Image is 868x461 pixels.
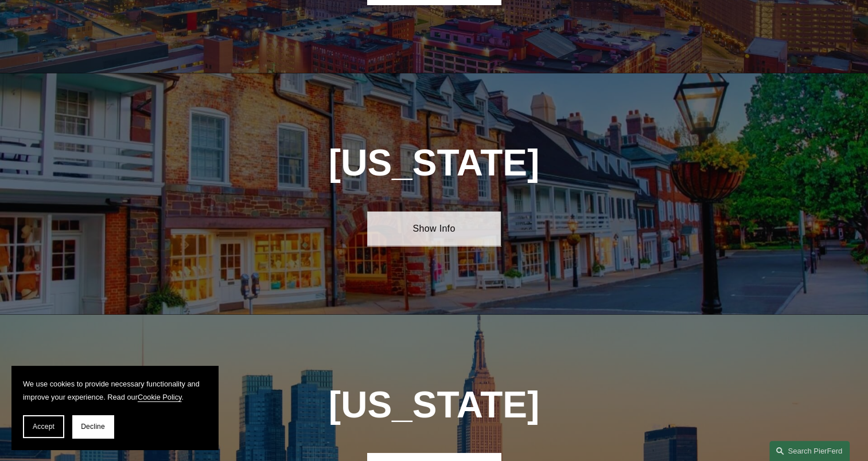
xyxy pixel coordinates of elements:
[72,415,114,438] button: Decline
[138,393,182,401] a: Cookie Policy
[81,423,105,431] span: Decline
[367,212,501,246] a: Show Info
[267,142,601,184] h1: [US_STATE]
[769,441,850,461] a: Search this site
[23,377,207,404] p: We use cookies to provide necessary functionality and improve your experience. Read our .
[23,415,64,438] button: Accept
[267,384,601,426] h1: [US_STATE]
[11,366,218,450] section: Cookie banner
[33,423,55,431] span: Accept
